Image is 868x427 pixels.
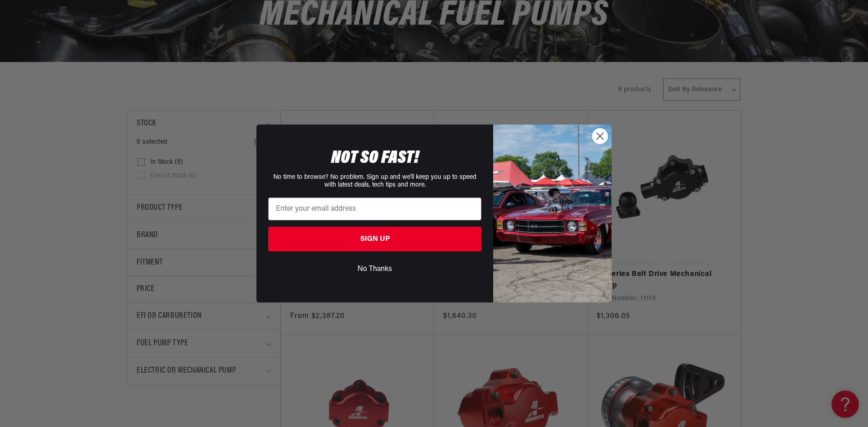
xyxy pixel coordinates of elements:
span: No time to browse? No problem. Sign up and we'll keep you up to speed with latest deals, tech tip... [273,174,476,188]
button: Close dialog [592,128,608,144]
img: 85cdd541-2605-488b-b08c-a5ee7b438a35.jpeg [493,125,612,302]
button: SIGN UP [268,227,481,251]
button: No Thanks [268,260,481,278]
span: NOT SO FAST! [331,149,419,167]
input: Enter your email address [268,198,481,220]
